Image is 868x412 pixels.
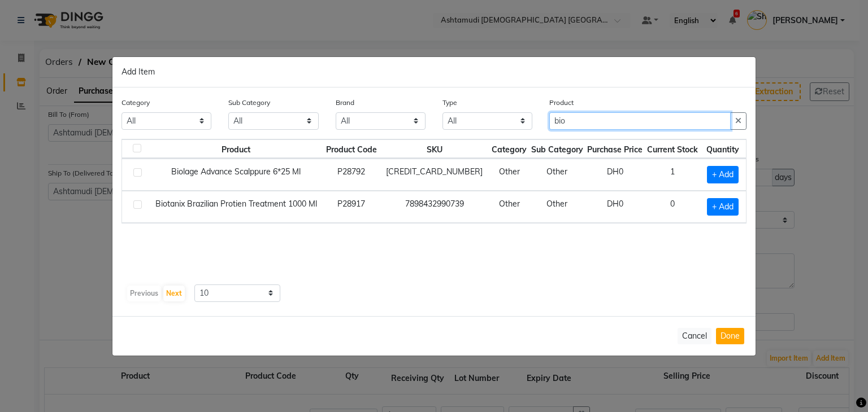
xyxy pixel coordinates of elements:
td: Biotanix Brazilian Protien Treatment 1000 Ml [149,191,324,223]
td: Other [529,191,585,223]
td: 7898432990739 [379,191,490,223]
td: 0 [645,191,700,223]
input: Search or Scan Product [549,112,731,130]
th: Product [149,139,324,159]
button: Cancel [678,328,711,344]
button: Done [716,328,744,344]
td: Other [490,191,530,223]
td: Other [490,159,530,191]
div: Add Item [112,57,756,87]
td: P28792 [324,159,379,191]
td: Other [529,159,585,191]
td: Biolage Advance Scalppure 6*25 Ml [149,159,324,191]
th: Category [490,139,530,159]
th: Current Stock [645,139,700,159]
span: + Add [707,166,739,183]
span: + Add [707,198,739,216]
td: [CREDIT_CARD_NUMBER] [379,159,490,191]
label: Sub Category [228,98,270,108]
button: Next [163,286,185,301]
label: Category [121,98,150,108]
label: Type [442,98,457,108]
label: Product [549,98,574,108]
td: DH0 [585,159,645,191]
td: P28917 [324,191,379,223]
th: Sub Category [529,139,585,159]
th: SKU [379,139,490,159]
td: DH0 [585,191,645,223]
td: 1 [645,159,700,191]
th: Product Code [324,139,379,159]
label: Brand [336,98,354,108]
th: Quantity [700,139,746,159]
span: Purchase Price [587,144,643,155]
